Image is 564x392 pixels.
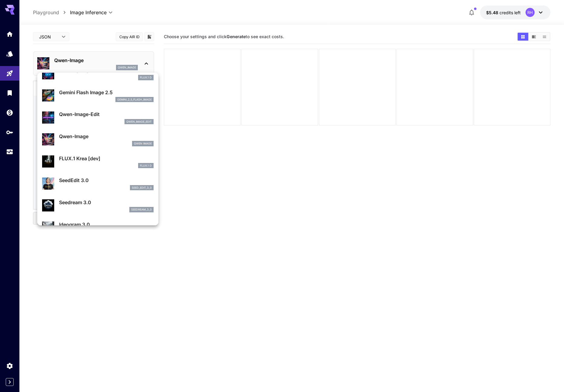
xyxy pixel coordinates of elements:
[42,130,154,149] div: Qwen-ImageQwen Image
[42,218,154,237] div: Ideogram 3.0
[126,120,152,124] p: qwen_image_edit
[42,174,154,193] div: SeedEdit 3.0seed_edit_3_0
[131,208,152,212] p: seedream_3_0
[132,186,152,190] p: seed_edit_3_0
[59,177,154,184] p: SeedEdit 3.0
[59,111,154,118] p: Qwen-Image-Edit
[42,152,154,171] div: FLUX.1 Krea [dev]FLUX.1 D
[42,108,154,127] div: Qwen-Image-Editqwen_image_edit
[59,221,154,228] p: Ideogram 3.0
[140,164,152,168] p: FLUX.1 D
[59,199,154,206] p: Seedream 3.0
[42,196,154,215] div: Seedream 3.0seedream_3_0
[140,75,152,80] p: FLUX.1 D
[59,133,154,140] p: Qwen-Image
[117,98,152,102] p: gemini_2_5_flash_image
[59,155,154,162] p: FLUX.1 Krea [dev]
[42,64,154,83] div: FLUX.1 [dev]FLUX.1 D
[134,141,152,146] p: Qwen Image
[42,86,154,105] div: Gemini Flash Image 2.5gemini_2_5_flash_image
[59,89,154,96] p: Gemini Flash Image 2.5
